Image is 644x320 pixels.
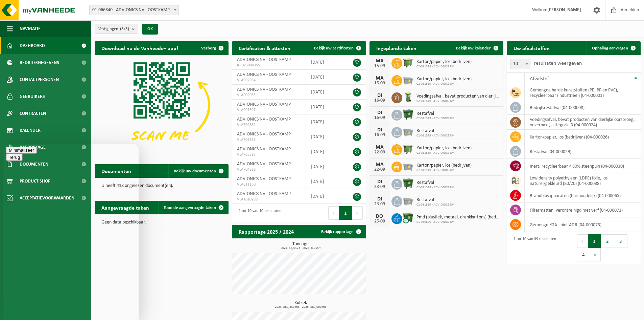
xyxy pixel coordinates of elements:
[416,128,454,134] span: Restafval
[416,116,454,121] span: 02-011519 - ADVIONICS NV
[373,219,386,224] div: 25-09
[373,133,386,137] div: 16-09
[547,7,581,13] strong: [PERSON_NAME]
[237,176,291,182] span: ADVIONICS NV - OOSTKAMP
[402,161,414,172] img: WB-2500-GAL-GY-01
[98,24,129,34] span: Vestigingen
[373,185,386,189] div: 23-09
[373,162,386,167] div: MA
[237,102,291,107] span: ADVIONICS NV - OOSTKAMP
[237,137,301,143] span: VLA709653
[142,24,158,35] button: OK
[314,46,354,50] span: Bekijk uw certificaten
[20,37,45,54] span: Dashboard
[235,305,366,309] span: 2024: 867,340 m3 - 2025: 587,900 m3
[534,61,582,66] label: resultaten weergeven
[373,64,386,68] div: 15-09
[525,85,641,100] td: gemengde harde kunststoffen (PE, PP en PVC), recycleerbaar (industrieel) (04-000001)
[373,196,386,202] div: DI
[525,115,641,130] td: voedingsafval, bevat producten van dierlijke oorsprong, onverpakt, categorie 3 (04-000024)
[235,301,366,309] h3: Kubiek
[95,41,185,55] h2: Download nu de Vanheede+ app!
[237,197,301,202] span: VLA1810289
[196,41,228,55] button: Verberg
[601,234,614,248] button: 2
[416,99,500,103] span: 02-011519 - ADVIONICS NV
[416,94,500,99] span: Voedingsafval, bevat producten van dierlijke oorsprong, onverpakt, categorie 3
[369,41,423,55] h2: Ingeplande taken
[373,150,386,155] div: 22-09
[174,169,216,173] span: Bekijk uw documenten
[510,59,530,69] span: 10
[306,100,343,114] td: [DATE]
[232,225,301,238] h2: Rapportage 2025 / 2024
[237,107,301,113] span: VLA901697
[373,145,386,150] div: MA
[328,206,339,220] button: Previous
[306,159,343,174] td: [DATE]
[416,168,472,172] span: 02-011519 - ADVIONICS NV
[20,20,41,37] span: Navigatie
[306,174,343,189] td: [DATE]
[402,212,414,224] img: WB-1100-CU
[373,110,386,115] div: DI
[590,248,601,261] button: Next
[525,100,641,115] td: bedrijfsrestafval (04-000008)
[101,184,222,188] p: U heeft 418 ongelezen document(en).
[20,88,45,105] span: Gebruikers
[416,59,472,65] span: Karton/papier, los (bedrijven)
[373,167,386,172] div: 22-09
[402,109,414,120] img: WB-1100-HPE-GN-01
[373,81,386,86] div: 15-09
[402,74,414,86] img: WB-2500-GAL-GY-01
[525,217,641,232] td: gemengd KGA - niet ADR (04-000073)
[373,127,386,133] div: DI
[306,70,343,85] td: [DATE]
[237,132,291,137] span: ADVIONICS NV - OOSTKAMP
[402,126,414,137] img: WB-2500-GAL-GY-01
[352,206,363,220] button: Next
[416,163,472,168] span: Karton/papier, los (bedrijven)
[201,46,216,50] span: Verberg
[588,234,601,248] button: 1
[451,41,503,55] a: Bekijk uw kalender
[525,188,641,203] td: brandblusapparaten (huishoudelijk) (04-000065)
[237,167,301,172] span: VLA704886
[416,111,454,116] span: Restafval
[237,147,291,152] span: ADVIONICS NV - OOSTKAMP
[3,144,139,320] iframe: chat widget
[237,57,291,62] span: ADVIONICS NV - OOSTKAMP
[164,206,216,210] span: Toon de aangevraagde taken
[373,58,386,64] div: MA
[373,76,386,81] div: MA
[416,197,454,203] span: Restafval
[525,173,641,188] td: low density polyethyleen (LDPE) folie, los, naturel/gekleurd (80/20) (04-000038)
[306,55,343,70] td: [DATE]
[120,27,129,31] count: (3/3)
[525,203,641,217] td: filtermatten, verontreinigd met verf (04-000071)
[309,41,365,55] a: Bekijk uw certificaten
[158,201,228,214] a: Toon de aangevraagde taken
[237,78,301,83] span: VLA902054
[306,189,343,204] td: [DATE]
[416,180,454,186] span: Restafval
[416,77,472,82] span: Karton/papier, los (bedrijven)
[416,82,472,86] span: 02-011519 - ADVIONICS NV
[402,143,414,155] img: WB-1100-HPE-GN-50
[20,54,59,71] span: Bedrijfsgegevens
[530,76,549,82] span: Afvalstof
[510,59,530,69] span: 10
[525,130,641,144] td: karton/papier, los (bedrijven) (04-000026)
[235,242,366,250] h3: Tonnage
[237,117,291,122] span: ADVIONICS NV - OOSTKAMP
[235,247,366,250] span: 2024: 16,012 t - 2025: 8,255 t
[456,46,491,50] span: Bekijk uw kalender
[416,151,472,155] span: 02-011519 - ADVIONICS NV
[416,134,454,138] span: 02-011519 - ADVIONICS NV
[237,152,301,157] span: VLA705583
[20,71,59,88] span: Contactpersonen
[95,24,138,34] button: Vestigingen(3/3)
[306,114,343,129] td: [DATE]
[373,98,386,103] div: 16-09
